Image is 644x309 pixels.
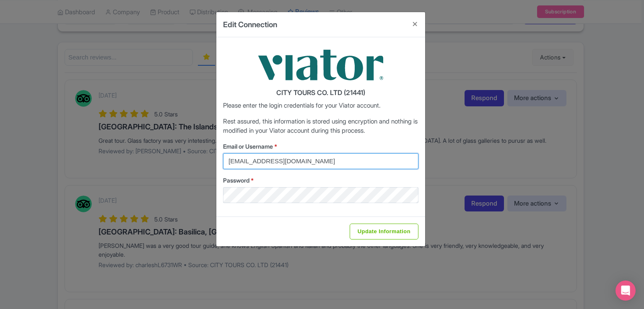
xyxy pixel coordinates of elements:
[223,143,273,150] span: Email or Username
[258,44,384,86] img: viator-9033d3fb01e0b80761764065a76b653a.png
[223,101,418,111] p: Please enter the login credentials for your Viator account.
[223,19,277,30] h4: Edit Connection
[223,177,249,184] span: Password
[223,89,418,97] h4: CITY TOURS CO. LTD (21441)
[405,12,425,36] button: Close
[223,117,418,136] p: Rest assured, this information is stored using encryption and nothing is modified in your Viator ...
[615,281,636,301] div: Open Intercom Messenger
[350,224,418,239] input: Update Information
